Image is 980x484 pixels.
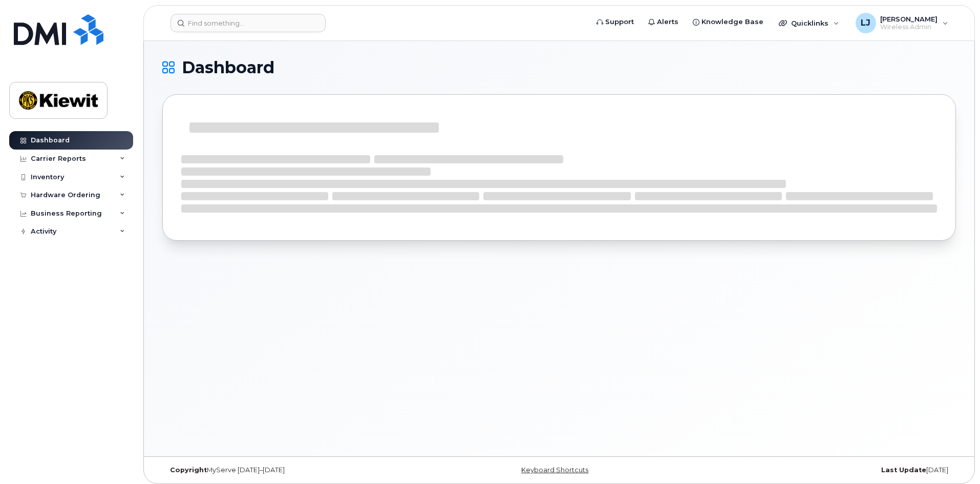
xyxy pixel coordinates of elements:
strong: Copyright [170,466,207,474]
div: [DATE] [691,466,956,474]
span: Dashboard [182,60,274,75]
strong: Last Update [881,466,926,474]
div: MyServe [DATE]–[DATE] [162,466,427,474]
a: Keyboard Shortcuts [521,466,588,474]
